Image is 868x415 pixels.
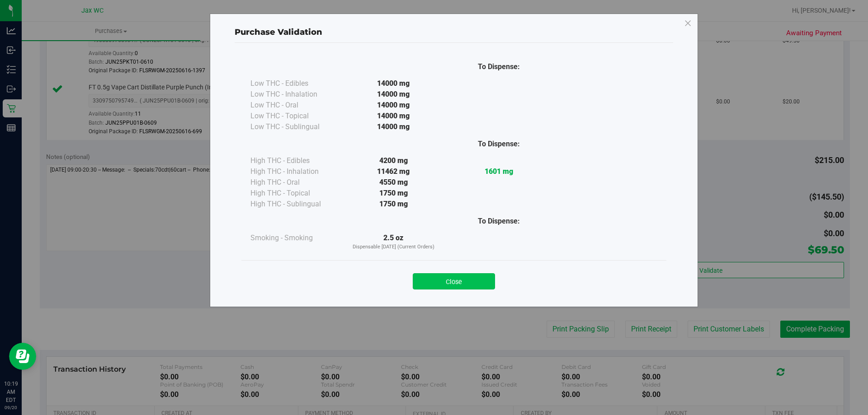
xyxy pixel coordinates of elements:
[341,100,446,111] div: 14000 mg
[341,89,446,100] div: 14000 mg
[250,78,341,89] div: Low THC - Edibles
[250,199,341,210] div: High THC - Sublingual
[446,61,552,72] div: To Dispense:
[446,216,552,227] div: To Dispense:
[341,78,446,89] div: 14000 mg
[9,343,36,370] iframe: Resource center
[341,243,446,251] p: Dispensable [DATE] (Current Orders)
[341,155,446,166] div: 4200 mg
[341,177,446,188] div: 4550 mg
[250,233,341,243] div: Smoking - Smoking
[413,273,495,289] button: Close
[341,233,446,251] div: 2.5 oz
[341,188,446,199] div: 1750 mg
[250,177,341,188] div: High THC - Oral
[235,27,322,37] span: Purchase Validation
[250,121,341,132] div: Low THC - Sublingual
[341,199,446,210] div: 1750 mg
[250,100,341,111] div: Low THC - Oral
[250,111,341,121] div: Low THC - Topical
[250,155,341,166] div: High THC - Edibles
[250,89,341,100] div: Low THC - Inhalation
[250,188,341,199] div: High THC - Topical
[341,111,446,121] div: 14000 mg
[250,166,341,177] div: High THC - Inhalation
[446,139,552,149] div: To Dispense:
[485,167,513,176] strong: 1601 mg
[341,121,446,132] div: 14000 mg
[341,166,446,177] div: 11462 mg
